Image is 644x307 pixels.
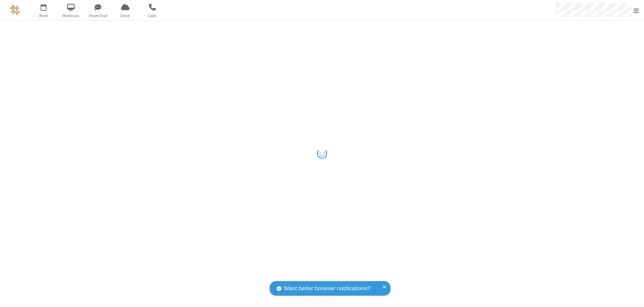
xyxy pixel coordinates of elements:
[31,13,56,19] span: Meet
[113,13,138,19] span: Drive
[140,13,165,19] span: Calls
[86,13,111,19] span: Team Chat
[284,284,370,293] span: Want better browser notifications?
[58,13,84,19] span: Webinars
[10,5,20,15] img: QA Selenium DO NOT DELETE OR CHANGE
